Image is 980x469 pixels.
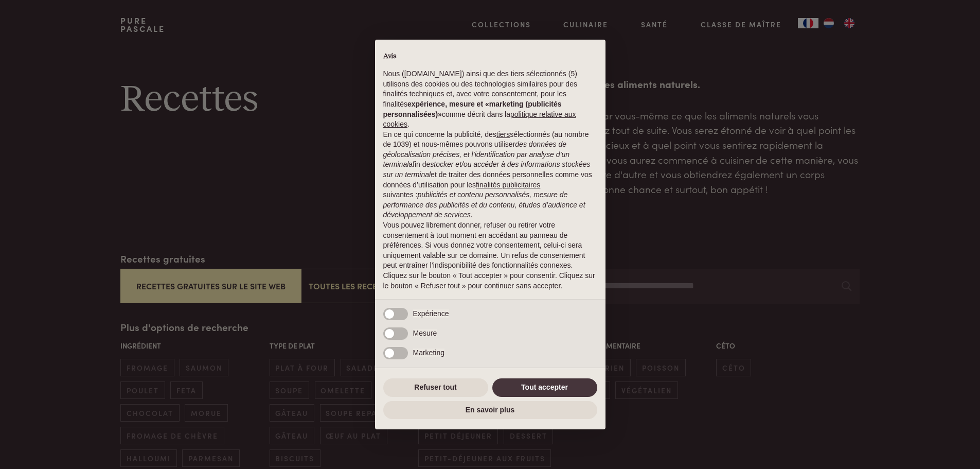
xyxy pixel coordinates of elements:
[383,190,585,219] em: publicités et contenu personnalisés, mesure de performance des publicités et du contenu, études d...
[383,401,597,420] button: En savoir plus
[383,52,597,61] h2: Avis
[383,378,488,397] button: Refuser tout
[383,69,597,130] p: Nous ([DOMAIN_NAME]) ainsi que des tiers sélectionnés (5) utilisons des cookies ou des technologi...
[383,140,570,168] em: des données de géolocalisation précises, et l’identification par analyse d’un terminal
[383,100,562,118] strong: expérience, mesure et «marketing (publicités personnalisées)»
[496,130,510,140] button: tiers
[383,271,597,291] p: Cliquez sur le bouton « Tout accepter » pour consentir. Cliquez sur le bouton « Refuser tout » po...
[413,329,437,337] span: Mesure
[383,220,597,271] p: Vous pouvez librement donner, refuser ou retirer votre consentement à tout moment en accédant au ...
[413,349,444,357] span: Marketing
[476,180,540,190] button: finalités publicitaires
[383,130,597,220] p: En ce qui concerne la publicité, des sélectionnés (au nombre de 1039) et nous-mêmes pouvons utili...
[413,309,449,318] span: Expérience
[492,378,597,397] button: Tout accepter
[383,160,591,179] em: stocker et/ou accéder à des informations stockées sur un terminal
